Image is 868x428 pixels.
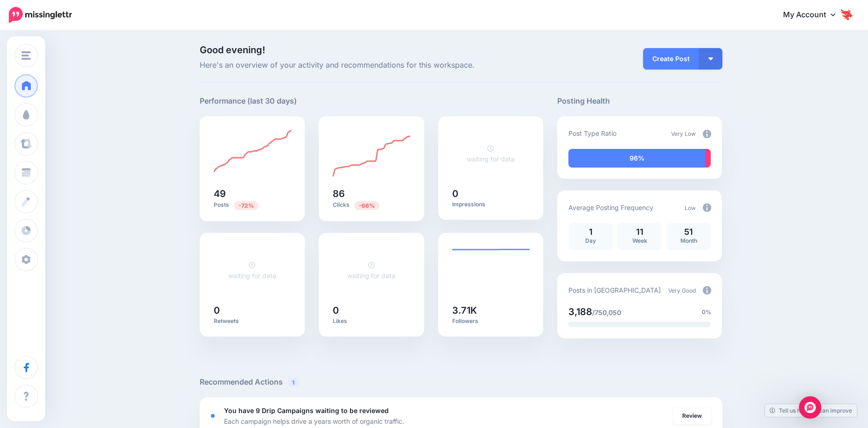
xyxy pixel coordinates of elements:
h5: Recommended Actions [200,376,722,388]
div: 96% of your posts in the last 30 days have been from Drip Campaigns [568,149,705,168]
a: My Account [774,4,854,27]
h5: 0 [214,306,291,315]
p: Posts [214,201,291,210]
img: arrow-down-white.png [708,57,713,60]
p: Likes [333,317,410,325]
span: Very Low [671,130,696,137]
span: Low [685,204,696,211]
h5: Performance (last 30 days) [200,95,297,107]
h5: 3.71K [452,306,530,315]
a: Tell us how we can improve [765,404,857,417]
span: Previous period: 251 [354,201,379,210]
h5: 0 [452,189,530,198]
h5: 0 [333,306,410,315]
b: You have 9 Drip Campaigns waiting to be reviewed [224,407,389,414]
p: Impressions [452,201,530,208]
img: menu.png [21,51,31,60]
span: /750,050 [592,309,621,316]
h5: Posting Health [557,95,722,107]
span: Good evening! [200,44,265,56]
img: info-circle-grey.png [703,203,711,212]
span: Month [680,237,697,244]
span: Previous period: 178 [234,201,259,210]
span: Week [632,237,647,244]
div: <div class='status-dot small red margin-right'></div>Error [211,414,215,418]
div: Open Intercom Messenger [799,396,821,419]
a: Create Post [643,48,699,70]
a: waiting for data [467,144,515,163]
p: Post Type Ratio [568,128,616,139]
p: 51 [671,228,706,236]
p: Followers [452,317,530,325]
span: 1 [287,378,299,387]
a: Review [673,407,711,424]
img: Missinglettr [9,7,72,23]
a: waiting for data [347,261,395,280]
div: 4% of your posts in the last 30 days have been from Curated content [706,149,711,168]
h5: 86 [333,189,410,198]
img: info-circle-grey.png [703,286,711,295]
span: 3,188 [568,306,592,317]
span: Very Good [668,287,696,294]
p: Each campaign helps drive a years worth of organic traffic. [224,416,404,427]
p: Average Posting Frequency [568,202,653,213]
span: 0% [702,308,711,317]
p: 11 [622,228,657,236]
img: info-circle-grey.png [703,130,711,138]
span: Here's an overview of your activity and recommendations for this workspace. [200,59,544,71]
p: Clicks [333,201,410,210]
p: Retweets [214,317,291,325]
p: 1 [573,228,608,236]
h5: 49 [214,189,291,198]
span: Day [585,237,596,244]
a: waiting for data [228,261,276,280]
p: Posts in [GEOGRAPHIC_DATA] [568,285,661,295]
